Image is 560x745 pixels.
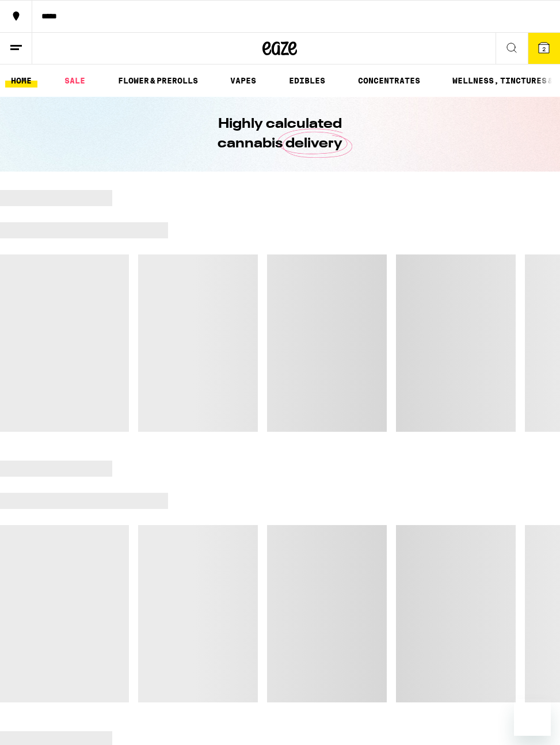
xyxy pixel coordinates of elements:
[283,74,331,88] a: EDIBLES
[224,74,262,88] a: VAPES
[185,115,375,154] h1: Highly calculated cannabis delivery
[59,74,91,88] a: SALE
[112,74,204,88] a: FLOWER & PREROLLS
[352,74,426,88] a: CONCENTRATES
[514,699,551,736] iframe: Button to launch messaging window
[542,45,546,52] span: 2
[528,33,560,64] button: 2
[5,74,37,88] a: HOME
